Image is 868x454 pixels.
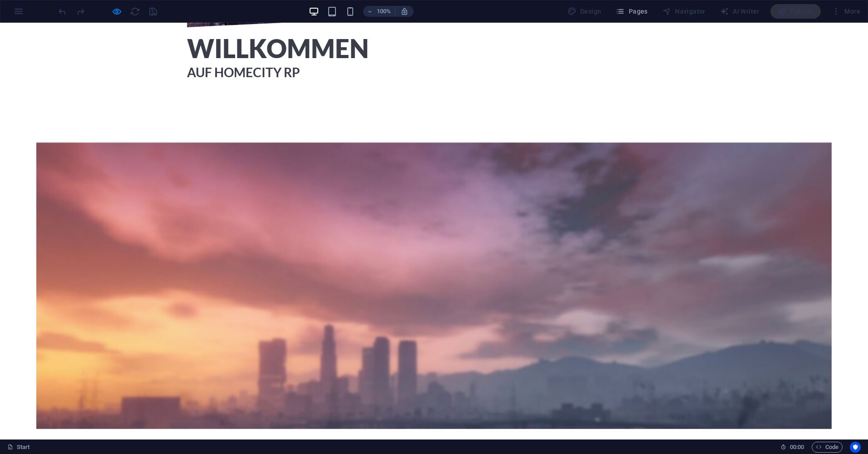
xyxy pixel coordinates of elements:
[111,6,122,17] button: Click here to leave preview mode and continue editing
[812,442,843,453] button: Code
[564,4,605,19] div: Design (Ctrl+Alt+Y)
[377,6,391,17] h6: 100%
[780,442,804,453] h6: Session time
[187,12,681,40] h1: Willkommen
[187,40,681,59] h3: AUF HOMECITY RP
[363,6,395,17] button: 100%
[796,444,798,450] span: :
[612,4,651,19] button: Pages
[400,7,409,15] i: On resize automatically adjust zoom level to fit chosen device.
[616,7,647,16] span: Pages
[850,442,861,453] button: Usercentrics
[790,442,804,453] span: 00 00
[7,442,30,453] a: Click to cancel selection. Double-click to open Pages
[816,442,838,453] span: Code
